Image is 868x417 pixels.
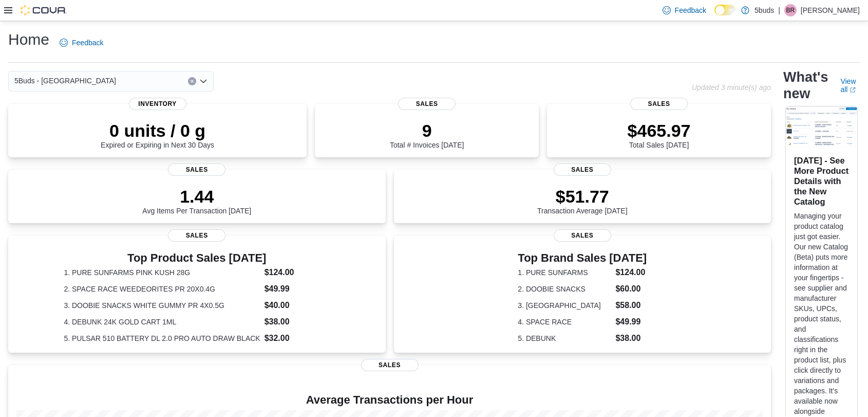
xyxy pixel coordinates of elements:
[801,4,860,16] p: [PERSON_NAME]
[554,229,611,242] span: Sales
[16,394,763,406] h4: Average Transactions per Hour
[778,4,780,16] p: |
[265,283,330,295] dd: $49.99
[64,267,260,278] dt: 1. PURE SUNFARMS PINK KUSH 28G
[794,155,849,207] h3: [DATE] - See More Product Details with the New Catalog
[714,5,736,15] input: Dark Mode
[64,284,260,294] dt: 2. SPACE RACE WEEDEORITES PR 20X0.4G
[615,332,647,345] dd: $38.00
[537,186,628,215] div: Transaction Average [DATE]
[64,300,260,311] dt: 3. DOOBIE SNACKS WHITE GUMMY PR 4X0.5G
[199,77,207,85] button: Open list of options
[101,120,214,149] div: Expired or Expiring in Next 30 Days
[692,83,771,92] p: Updated 3 minute(s) ago
[390,120,464,149] div: Total # Invoices [DATE]
[783,69,828,102] h2: What's new
[518,252,647,264] h3: Top Brand Sales [DATE]
[518,284,611,294] dt: 2. DOOBIE SNACKS
[390,120,464,141] p: 9
[786,4,795,16] span: BR
[518,333,611,343] dt: 5. DEBUNK
[518,267,611,278] dt: 1. PURE SUNFARMS
[14,75,116,87] span: 5Buds - [GEOGRAPHIC_DATA]
[21,5,67,15] img: Cova
[129,98,186,110] span: Inventory
[168,229,225,242] span: Sales
[168,164,225,176] span: Sales
[630,98,688,110] span: Sales
[265,299,330,312] dd: $40.00
[265,316,330,328] dd: $38.00
[754,4,774,16] p: 5buds
[398,98,456,110] span: Sales
[64,333,260,343] dt: 5. PULSAR 510 BATTERY DL 2.0 PRO AUTO DRAW BLACK
[615,316,647,328] dd: $49.99
[615,283,647,295] dd: $60.00
[518,317,611,327] dt: 4. SPACE RACE
[188,77,196,85] button: Clear input
[537,186,628,207] p: $51.77
[72,38,103,48] span: Feedback
[142,186,251,207] p: 1.44
[518,300,611,311] dt: 3. [GEOGRAPHIC_DATA]
[55,32,107,53] a: Feedback
[101,120,214,141] p: 0 units / 0 g
[675,5,706,15] span: Feedback
[615,266,647,279] dd: $124.00
[554,164,611,176] span: Sales
[840,77,860,94] a: View allExternal link
[361,359,419,371] span: Sales
[64,317,260,327] dt: 4. DEBUNK 24K GOLD CART 1ML
[8,29,49,50] h1: Home
[628,120,691,149] div: Total Sales [DATE]
[64,252,330,264] h3: Top Product Sales [DATE]
[784,4,797,16] div: Briannen Rubin
[265,332,330,345] dd: $32.00
[615,299,647,312] dd: $58.00
[265,266,330,279] dd: $124.00
[628,120,691,141] p: $465.97
[142,186,251,215] div: Avg Items Per Transaction [DATE]
[850,87,856,93] svg: External link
